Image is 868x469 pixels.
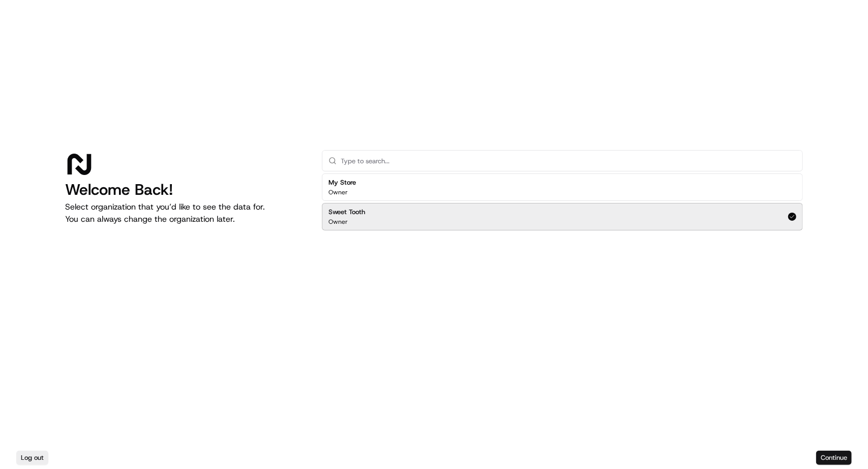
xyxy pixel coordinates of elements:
button: Log out [16,451,48,465]
button: Continue [816,451,852,465]
div: Suggestions [322,171,803,232]
p: Owner [328,218,348,226]
h2: My Store [328,178,356,187]
h2: Sweet Tooth [328,208,365,217]
h1: Welcome Back! [65,181,306,199]
input: Type to search... [341,151,796,171]
p: Owner [328,188,348,196]
p: Select organization that you’d like to see the data for. You can always change the organization l... [65,201,306,225]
